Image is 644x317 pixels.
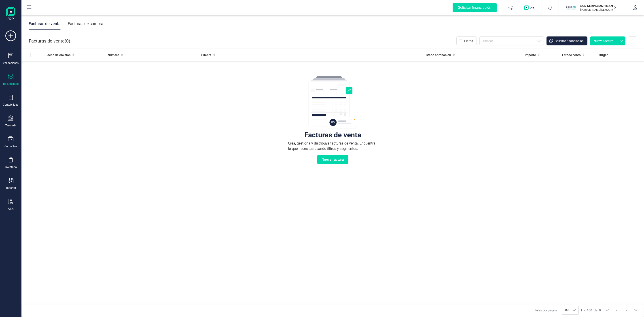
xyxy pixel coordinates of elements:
[66,38,69,44] span: 0
[522,0,539,15] button: Logo de OPS
[447,0,502,15] button: Solicitar financiación
[29,36,70,45] div: Facturas de venta ( )
[580,308,601,313] div: -
[580,4,616,8] p: SCD SERVICIOS FINANCIEROS SL
[456,36,477,45] button: Filtros
[317,155,348,164] button: Nueva factura
[308,75,357,129] img: img-empty-table.svg
[68,18,103,30] div: Facturas de compra
[453,3,497,12] div: Solicitar financiación
[599,308,601,313] span: 0
[3,61,19,65] div: Validaciones
[108,53,119,57] span: Número
[566,3,576,13] img: SC
[622,306,631,315] button: Next Page
[46,53,71,57] span: Fecha de emisión
[562,306,570,314] span: 100
[4,145,17,148] div: Contactos
[525,53,536,57] span: Importe
[5,165,17,169] div: Inventario
[580,8,616,12] p: [PERSON_NAME][DEMOGRAPHIC_DATA][DEMOGRAPHIC_DATA]
[3,103,19,106] div: Contabilidad
[594,308,597,313] span: de
[6,186,16,190] div: Importar
[603,306,612,315] button: First Page
[612,306,621,315] button: Previous Page
[547,36,587,45] button: Solicitar financiación
[201,53,212,57] span: Cliente
[564,0,621,15] button: SCSCD SERVICIOS FINANCIEROS SL[PERSON_NAME][DEMOGRAPHIC_DATA][DEMOGRAPHIC_DATA]
[590,36,617,45] button: Nueva factura
[587,308,592,313] span: 100
[524,5,536,10] img: Logo de OPS
[304,133,361,137] div: Facturas de venta
[424,53,451,57] span: Estado aprobación
[580,308,582,313] span: 1
[562,53,581,57] span: Estado cobro
[5,124,16,127] div: Tesorería
[631,306,640,315] button: Last Page
[29,18,61,30] div: Facturas de venta
[8,207,13,211] div: OCR
[3,82,19,86] div: Documentos
[288,141,377,151] div: Crea, gestiona y distribuye facturas de venta. Encuentra lo que necesitas usando filtros y segmen...
[599,53,608,57] span: Origen
[555,39,584,43] span: Solicitar financiación
[479,36,544,45] input: Buscar...
[535,306,579,315] div: Filas por página:
[6,7,15,21] img: Logo Finanedi
[464,39,473,43] span: Filtros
